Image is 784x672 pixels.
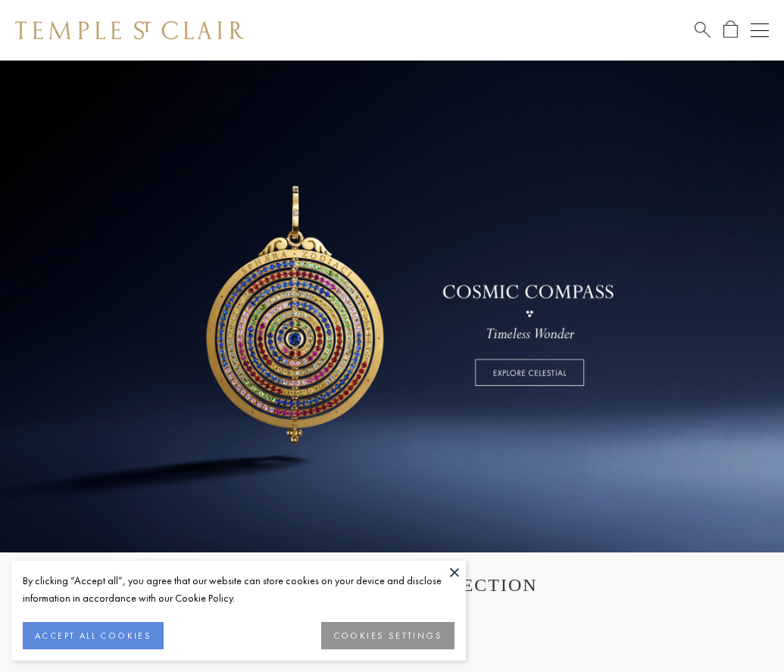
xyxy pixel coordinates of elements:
button: ACCEPT ALL COOKIES [23,622,164,649]
div: By clicking “Accept all”, you agree that our website can store cookies on your device and disclos... [23,572,454,607]
a: Search [695,20,711,39]
img: Temple St. Clair [15,21,244,39]
button: Open navigation [751,21,769,39]
a: Open Shopping Bag [723,20,738,39]
button: COOKIES SETTINGS [321,622,454,649]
